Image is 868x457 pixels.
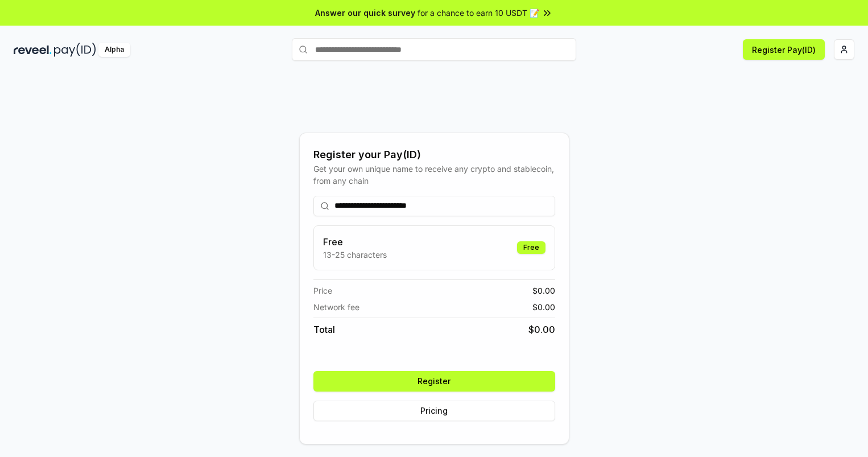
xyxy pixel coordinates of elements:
[532,285,555,297] span: $ 0.00
[315,7,415,19] span: Answer our quick survey
[743,39,825,60] button: Register Pay(ID)
[14,43,52,57] img: reveel_dark
[517,241,545,254] div: Free
[528,323,555,336] span: $ 0.00
[313,371,555,392] button: Register
[54,43,96,57] img: pay_id
[98,43,130,57] div: Alpha
[323,235,387,249] h3: Free
[313,401,555,421] button: Pricing
[323,249,387,261] p: 13-25 characters
[313,301,359,313] span: Network fee
[313,285,332,297] span: Price
[418,7,539,19] span: for a chance to earn 10 USDT 📝
[313,163,555,187] div: Get your own unique name to receive any crypto and stablecoin, from any chain
[313,147,555,163] div: Register your Pay(ID)
[532,301,555,313] span: $ 0.00
[313,323,335,336] span: Total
